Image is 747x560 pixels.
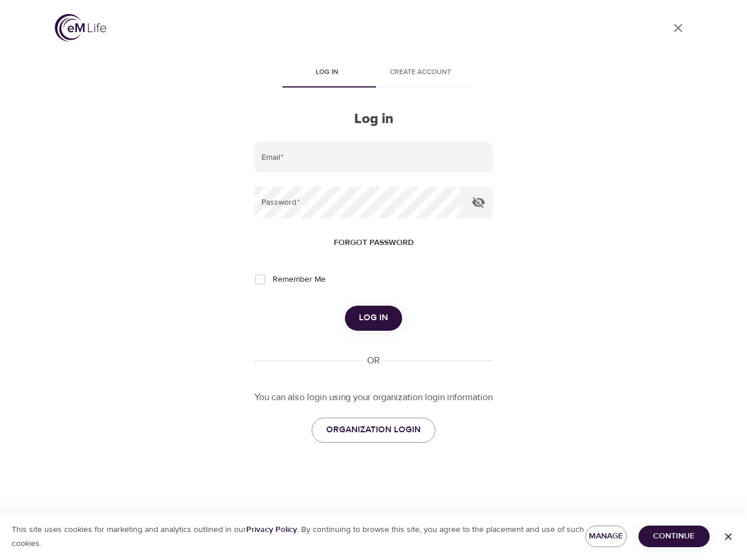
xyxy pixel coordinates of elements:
div: disabled tabs example [254,60,493,87]
a: close [664,14,692,42]
span: Continue [648,529,700,544]
button: Continue [638,526,710,547]
span: Log in [359,310,388,325]
h2: Log in [254,111,493,128]
button: Forgot password [329,232,418,254]
span: Manage [595,529,617,544]
img: logo [55,14,106,41]
span: Remember Me [273,274,326,286]
div: OR [362,354,385,367]
a: Privacy Policy [246,524,297,535]
span: Log in [287,66,366,79]
span: ORGANIZATION LOGIN [326,422,421,437]
span: Forgot password [334,236,414,250]
span: Create account [381,66,460,79]
button: Log in [345,306,402,330]
p: You can also login using your organization login information [254,391,493,404]
button: Manage [585,526,627,547]
a: ORGANIZATION LOGIN [312,418,435,442]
